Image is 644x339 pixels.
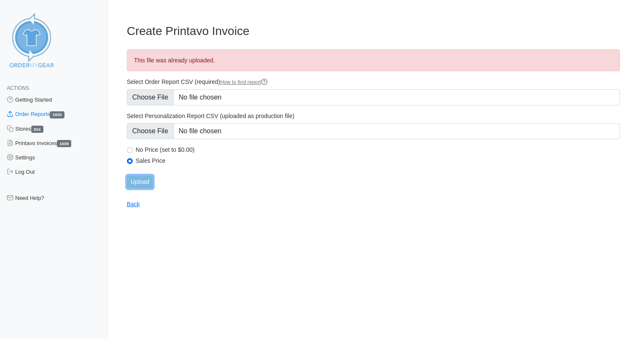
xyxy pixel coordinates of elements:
[57,140,71,147] span: 1609
[127,175,153,188] input: Upload
[220,79,268,85] a: How to find report
[136,146,620,153] label: No Price (set to $0.00)
[127,78,620,86] label: Select Order Report CSV (required)
[31,126,43,133] span: 834
[127,49,620,71] div: This file was already uploaded.
[127,24,620,38] h3: Create Printavo Invoice
[127,201,140,207] a: Back
[50,111,64,118] span: 1630
[7,85,29,91] span: Actions
[136,157,620,164] label: Sales Price
[127,112,620,120] label: Select Personalization Report CSV (uploaded as production file)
